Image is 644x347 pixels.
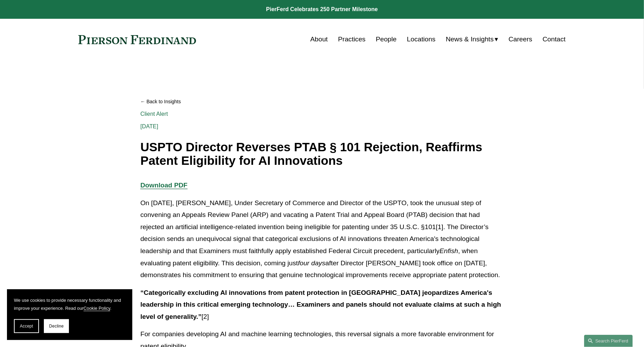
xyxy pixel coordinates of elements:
p: We use cookies to provide necessary functionality and improve your experience. Read our . [14,296,125,312]
a: Careers [509,33,532,46]
a: Download PDF [140,181,187,189]
a: Client Alert [140,111,168,117]
a: Contact [543,33,566,46]
span: Accept [20,324,33,329]
strong: “Categorically excluding AI innovations from patent protection in [GEOGRAPHIC_DATA] jeopardizes A... [140,289,503,320]
h1: USPTO Director Reverses PTAB § 101 Rejection, Reaffirms Patent Eligibility for AI Innovations [140,140,503,167]
a: Cookie Policy [84,306,110,311]
span: [DATE] [140,123,158,129]
a: Practices [338,33,366,46]
a: Back to Insights [140,96,503,108]
a: About [311,33,328,46]
p: On [DATE], [PERSON_NAME], Under Secretary of Commerce and Director of the USPTO, took the unusual... [140,197,503,281]
button: Accept [14,319,39,333]
em: Enfish [440,247,458,255]
a: Locations [407,33,435,46]
a: Search this site [584,335,633,347]
em: four days [298,259,325,267]
a: People [376,33,397,46]
section: Cookie banner [7,289,132,340]
button: Decline [44,319,69,333]
span: News & Insights [446,33,494,46]
p: [2] [140,287,503,323]
span: Decline [49,324,64,329]
a: folder dropdown [446,33,498,46]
